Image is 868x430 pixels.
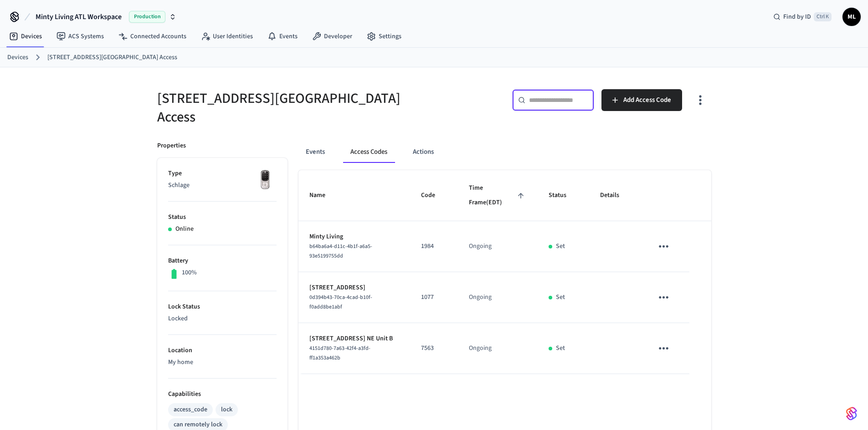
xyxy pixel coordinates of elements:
[458,323,538,374] td: Ongoing
[309,232,399,242] p: Minty Living
[182,268,197,278] p: 100%
[360,28,409,45] a: Settings
[168,346,277,355] p: Location
[846,406,857,421] img: SeamLogoGradient.69752ec5.svg
[343,141,395,163] button: Access Codes
[47,53,177,62] a: [STREET_ADDRESS][GEOGRAPHIC_DATA] Access
[260,28,305,45] a: Events
[469,181,527,210] span: Time Frame(EDT)
[783,12,811,21] span: Find by ID
[309,243,372,260] span: b64ba6a4-d11c-4b1f-a6a5-93e5199755dd
[458,272,538,323] td: Ongoing
[421,293,447,302] p: 1077
[298,141,711,163] div: ant example
[168,302,277,312] p: Lock Status
[549,188,578,202] span: Status
[254,169,277,192] img: Yale Assure Touchscreen Wifi Smart Lock, Satin Nickel, Front
[168,181,277,190] p: Schlage
[129,11,165,23] span: Production
[421,242,447,251] p: 1984
[168,314,277,324] p: Locked
[174,420,222,430] div: can remotely lock
[556,293,565,302] p: Set
[814,12,832,21] span: Ctrl K
[111,28,194,45] a: Connected Accounts
[458,221,538,272] td: Ongoing
[49,28,111,45] a: ACS Systems
[168,390,277,399] p: Capabilities
[36,11,122,22] span: Minty Living ATL Workspace
[168,212,277,222] p: Status
[766,9,839,25] div: Find by IDCtrl K
[601,89,682,111] button: Add Access Code
[309,283,399,293] p: [STREET_ADDRESS]
[194,28,260,45] a: User Identities
[168,256,277,266] p: Battery
[305,28,360,45] a: Developer
[309,344,370,362] span: 4151d780-7a63-42f4-a3fd-ff1a353a462b
[2,28,49,45] a: Devices
[7,53,28,62] a: Devices
[157,89,429,126] h5: [STREET_ADDRESS][GEOGRAPHIC_DATA] Access
[168,169,277,178] p: Type
[556,344,565,353] p: Set
[842,8,861,26] button: ML
[556,242,565,251] p: Set
[221,405,232,415] div: lock
[309,188,337,202] span: Name
[421,188,447,202] span: Code
[843,9,860,25] span: ML
[600,188,631,202] span: Details
[174,405,207,415] div: access_code
[175,224,194,234] p: Online
[309,334,399,344] p: [STREET_ADDRESS] NE Unit B
[298,141,332,163] button: Events
[168,358,277,367] p: My home
[157,141,186,151] p: Properties
[298,170,711,374] table: sticky table
[309,293,372,311] span: 0d394b43-70ca-4cad-b10f-f0add8be1abf
[623,94,671,106] span: Add Access Code
[406,141,441,163] button: Actions
[421,344,447,353] p: 7563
